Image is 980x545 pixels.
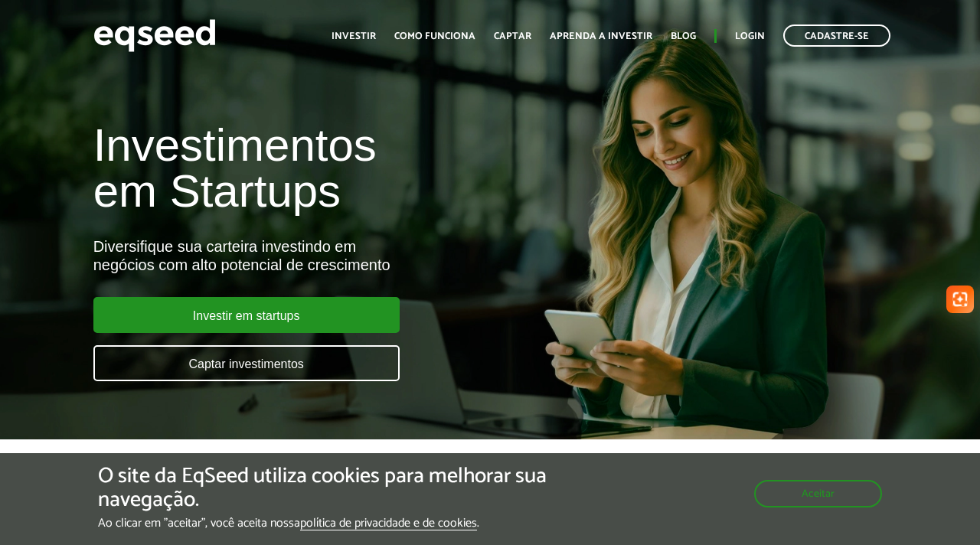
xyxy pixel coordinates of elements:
a: Como funciona [394,31,475,41]
img: EqSeed [93,15,216,56]
a: Cadastre-se [783,24,890,47]
h5: O site da EqSeed utiliza cookies para melhorar sua navegação. [98,465,568,512]
a: Aprenda a investir [550,31,652,41]
a: Captar [494,31,531,41]
a: Investir [332,31,376,41]
h1: Investimentos em Startups [93,122,560,214]
div: Diversifique sua carteira investindo em negócios com alto potencial de crescimento [93,237,560,274]
a: Investir em startups [93,297,400,333]
a: Captar investimentos [93,345,400,381]
button: Aceitar [754,480,882,507]
a: política de privacidade e de cookies [300,517,477,530]
a: Login [735,31,765,41]
a: Blog [671,31,696,41]
p: Ao clicar em "aceitar", você aceita nossa . [98,516,568,530]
